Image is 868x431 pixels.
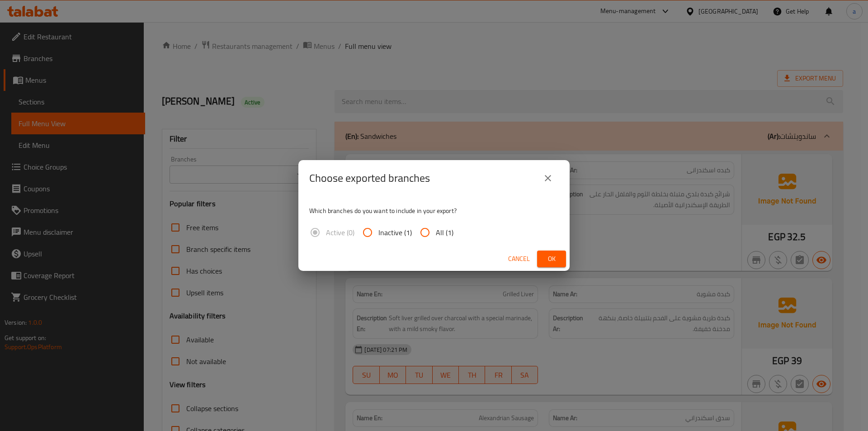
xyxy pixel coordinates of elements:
span: Active (0) [326,227,354,238]
span: All (1) [436,227,453,238]
p: Which branches do you want to include in your export? [309,206,559,215]
button: Ok [537,251,566,267]
span: Inactive (1) [378,227,412,238]
span: Ok [544,253,559,265]
button: close [537,167,559,189]
button: Cancel [505,251,533,267]
h2: Choose exported branches [309,171,430,185]
span: Cancel [508,253,530,265]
